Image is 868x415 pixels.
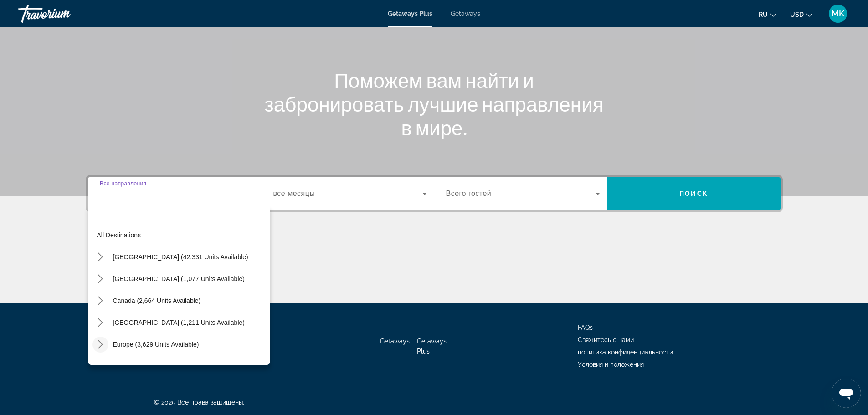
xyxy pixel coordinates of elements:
[154,399,244,406] span: © 2025 Все права защищены.
[759,11,768,18] span: ru
[832,379,861,408] iframe: Button to launch messaging window
[388,10,432,17] a: Getaways Plus
[108,249,253,265] button: Select destination: United States (42,331 units available)
[92,359,108,374] button: Toggle Australia (235 units available) submenu
[92,271,108,287] button: Toggle Mexico (1,077 units available) submenu
[108,292,205,309] button: Select destination: Canada (2,664 units available)
[826,4,850,23] button: User Menu
[679,190,708,197] span: Поиск
[108,336,204,353] button: Select destination: Europe (3,629 units available)
[108,358,203,374] button: Select destination: Australia (235 units available)
[88,205,270,365] div: Destination options
[578,324,593,331] a: FAQs
[92,227,270,243] button: Select destination: All destinations
[113,275,245,282] span: [GEOGRAPHIC_DATA] (1,077 units available)
[100,180,146,186] span: Все направления
[18,2,109,26] a: Travorium
[92,315,108,331] button: Toggle Caribbean & Atlantic Islands (1,211 units available) submenu
[100,189,254,200] input: Select destination
[88,177,781,210] div: Search widget
[578,348,673,356] a: политика конфиденциальности
[578,336,634,343] a: Свяжитесь с нами
[790,11,804,18] span: USD
[832,9,844,18] span: MK
[92,249,108,265] button: Toggle United States (42,331 units available) submenu
[113,341,199,348] span: Europe (3,629 units available)
[92,293,108,309] button: Toggle Canada (2,664 units available) submenu
[113,319,245,326] span: [GEOGRAPHIC_DATA] (1,211 units available)
[380,338,410,345] a: Getaways
[97,231,141,239] span: All destinations
[108,314,249,331] button: Select destination: Caribbean & Atlantic Islands (1,211 units available)
[113,253,248,261] span: [GEOGRAPHIC_DATA] (42,331 units available)
[108,271,249,287] button: Select destination: Mexico (1,077 units available)
[607,177,781,210] button: Search
[273,190,315,197] span: все месяцы
[92,337,108,353] button: Toggle Europe (3,629 units available) submenu
[451,10,480,17] a: Getaways
[417,338,447,355] a: Getaways Plus
[446,190,492,197] span: Всего гостей
[263,68,605,139] h1: Поможем вам найти и забронировать лучшие направления в мире.
[113,297,201,304] span: Canada (2,664 units available)
[578,361,644,368] a: Условия и положения
[790,8,812,21] button: Change currency
[759,8,776,21] button: Change language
